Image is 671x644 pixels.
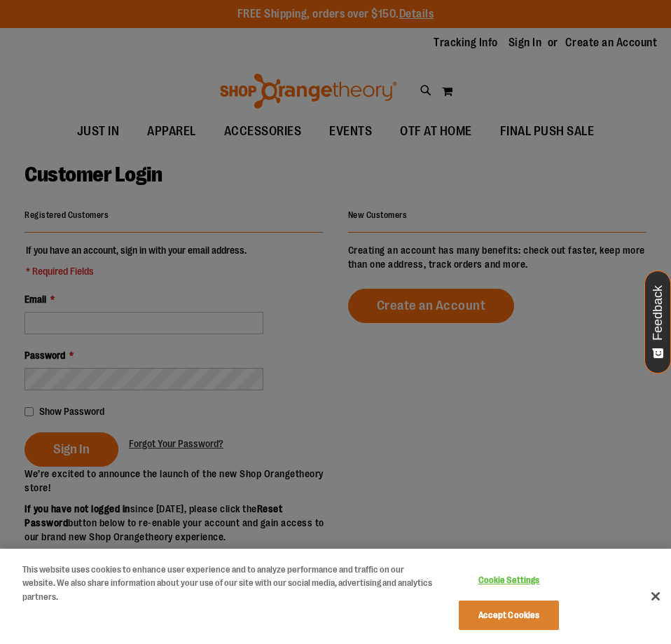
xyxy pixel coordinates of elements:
[651,285,665,341] span: Feedback
[640,581,671,612] button: Close
[644,270,671,374] button: Feedback - Show survey
[459,566,560,594] button: Cookie Settings
[459,601,560,630] button: Accept Cookies
[22,563,438,604] div: This website uses cookies to enhance user experience and to analyze performance and traffic on ou...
